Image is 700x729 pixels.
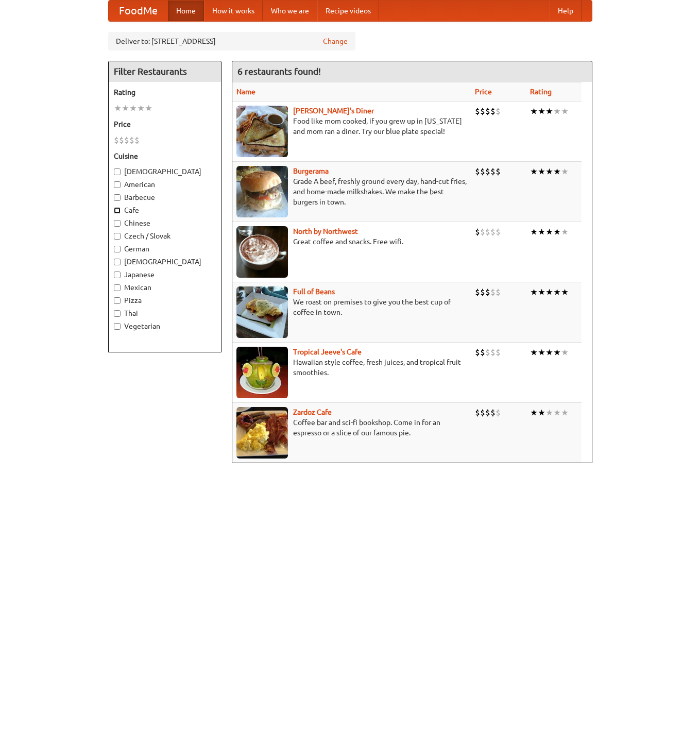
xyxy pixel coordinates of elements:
[496,407,501,418] li: $
[236,166,288,217] img: burgerama.jpg
[496,347,501,358] li: $
[485,407,490,418] li: $
[480,286,485,298] li: $
[475,226,480,238] li: $
[263,1,317,21] a: Who we are
[237,66,321,76] ng-pluralize: 6 restaurants found!
[114,257,216,267] label: [DEMOGRAPHIC_DATA]
[114,151,216,161] h5: Cuisine
[236,286,288,338] img: beans.jpg
[114,192,216,202] label: Barbecue
[490,407,496,418] li: $
[545,106,553,117] li: ★
[490,347,496,358] li: $
[553,166,561,177] li: ★
[475,347,480,358] li: $
[538,407,545,418] li: ★
[114,323,121,330] input: Vegetarian
[236,226,288,278] img: north.jpg
[145,103,152,114] li: ★
[114,168,121,175] input: [DEMOGRAPHIC_DATA]
[114,194,121,201] input: Barbecue
[490,226,496,238] li: $
[114,207,121,214] input: Cafe
[114,295,216,306] label: Pizza
[561,407,569,418] li: ★
[293,167,329,175] b: Burgerama
[236,347,288,398] img: jeeves.jpg
[475,166,480,177] li: $
[545,226,553,238] li: ★
[129,103,137,114] li: ★
[293,408,332,416] a: Zardoz Cafe
[485,106,490,117] li: $
[317,1,379,21] a: Recipe videos
[480,347,485,358] li: $
[114,321,216,331] label: Vegetarian
[114,284,121,291] input: Mexican
[496,286,501,298] li: $
[545,166,553,177] li: ★
[475,106,480,117] li: $
[538,166,545,177] li: ★
[293,287,335,296] b: Full of Beans
[480,407,485,418] li: $
[114,218,216,228] label: Chinese
[538,286,545,298] li: ★
[485,226,490,238] li: $
[496,226,501,238] li: $
[553,286,561,298] li: ★
[538,226,545,238] li: ★
[475,286,480,298] li: $
[553,407,561,418] li: ★
[490,166,496,177] li: $
[129,134,134,146] li: $
[545,347,553,358] li: ★
[530,347,538,358] li: ★
[530,407,538,418] li: ★
[553,226,561,238] li: ★
[236,88,255,96] a: Name
[114,119,216,129] h5: Price
[168,1,204,21] a: Home
[490,286,496,298] li: $
[114,246,121,252] input: German
[114,308,216,318] label: Thai
[114,103,122,114] li: ★
[114,310,121,317] input: Thai
[114,220,121,227] input: Chinese
[114,272,121,278] input: Japanese
[114,282,216,293] label: Mexican
[204,1,263,21] a: How it works
[109,61,221,82] h4: Filter Restaurants
[545,286,553,298] li: ★
[475,407,480,418] li: $
[496,166,501,177] li: $
[114,134,119,146] li: $
[114,231,216,241] label: Czech / Slovak
[236,116,467,137] p: Food like mom cooked, if you grew up in [US_STATE] and mom ran a diner. Try our blue plate special!
[561,106,569,117] li: ★
[480,166,485,177] li: $
[137,103,145,114] li: ★
[553,347,561,358] li: ★
[114,205,216,215] label: Cafe
[114,181,121,188] input: American
[485,286,490,298] li: $
[114,179,216,190] label: American
[119,134,124,146] li: $
[530,226,538,238] li: ★
[114,233,121,240] input: Czech / Slovak
[293,107,374,115] a: [PERSON_NAME]'s Diner
[293,348,362,356] b: Tropical Jeeve's Cafe
[485,166,490,177] li: $
[553,106,561,117] li: ★
[236,236,467,247] p: Great coffee and snacks. Free wifi.
[530,286,538,298] li: ★
[550,1,582,21] a: Help
[538,347,545,358] li: ★
[114,259,121,265] input: [DEMOGRAPHIC_DATA]
[480,106,485,117] li: $
[561,347,569,358] li: ★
